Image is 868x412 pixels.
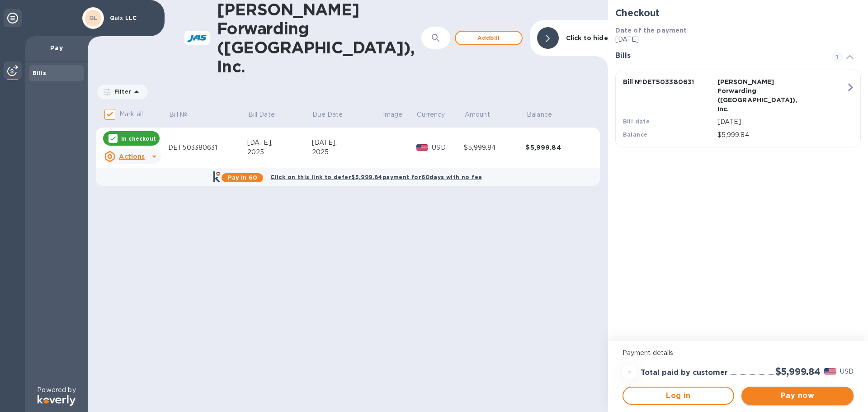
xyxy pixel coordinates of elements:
[417,110,445,119] p: Currency
[631,390,726,401] span: Log in
[615,7,861,19] h2: Checkout
[33,43,80,52] p: Pay
[383,110,403,119] p: Image
[615,52,821,60] h3: Bills
[247,147,312,157] div: 2025
[527,110,552,119] p: Balance
[527,110,564,119] span: Balance
[775,366,821,377] h2: $5,999.84
[464,143,526,152] div: $5,999.84
[615,35,861,44] p: [DATE]
[228,174,257,181] b: Pay in 60
[623,131,648,138] b: Balance
[824,368,836,374] img: USD
[89,14,98,21] b: QL
[312,147,382,157] div: 2025
[465,110,490,119] p: Amount
[526,143,588,152] div: $5,999.84
[566,34,608,42] b: Click to hide
[455,31,523,45] button: Addbill
[615,27,687,34] b: Date of the payment
[33,70,46,76] b: Bills
[111,88,131,95] p: Filter
[717,117,846,127] p: [DATE]
[641,369,728,377] h3: Total paid by customer
[832,52,843,62] span: 1
[840,367,854,376] p: USD
[416,144,429,151] img: USD
[717,130,846,140] p: $5,999.84
[623,77,714,86] p: Bill № DET503380631
[270,174,482,180] b: Click on this link to defer $5,999.84 payment for 60 days with no fee
[119,109,143,119] p: Mark all
[623,118,650,125] b: Bill date
[615,70,861,147] button: Bill №DET503380631[PERSON_NAME] Forwarding ([GEOGRAPHIC_DATA]), Inc.Bill date[DATE]Balance$5,999.84
[463,33,514,43] span: Add bill
[465,110,502,119] span: Amount
[247,138,312,147] div: [DATE],
[312,110,343,119] p: Due Date
[623,365,637,379] div: =
[119,153,145,160] u: Actions
[623,387,735,405] button: Log in
[312,138,382,147] div: [DATE],
[121,135,156,142] p: In checkout
[169,110,199,119] span: Bill №
[623,348,854,358] p: Payment details
[432,143,464,152] p: USD
[717,77,808,114] p: [PERSON_NAME] Forwarding ([GEOGRAPHIC_DATA]), Inc.
[169,110,188,119] p: Bill №
[312,110,354,119] span: Due Date
[248,110,275,119] p: Bill Date
[168,143,247,152] div: DET503380631
[749,390,846,401] span: Pay now
[248,110,287,119] span: Bill Date
[37,385,75,395] p: Powered by
[38,395,75,406] img: Logo
[741,387,854,405] button: Pay now
[110,15,155,21] p: Quix LLC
